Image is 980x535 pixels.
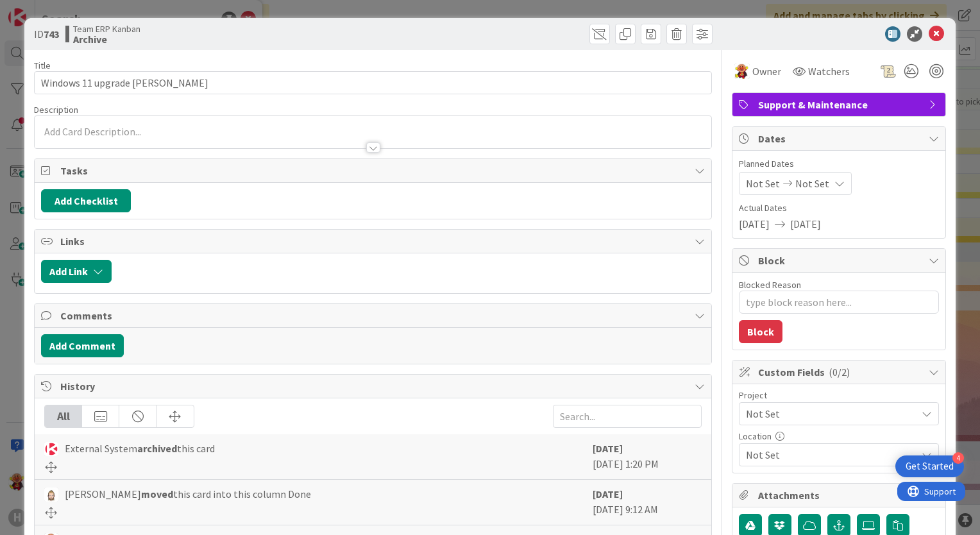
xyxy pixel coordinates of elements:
[41,334,124,357] button: Add Comment
[758,97,922,112] span: Support & Maintenance
[73,24,140,34] span: Team ERP Kanban
[739,279,801,291] label: Blocked Reason
[739,391,939,400] div: Project
[790,216,821,232] span: [DATE]
[758,253,922,268] span: Block
[73,34,140,44] b: Archive
[808,64,850,79] span: Watchers
[60,308,688,323] span: Comments
[739,432,939,441] div: Location
[34,26,59,42] span: ID
[60,234,688,249] span: Links
[44,28,59,40] b: 743
[593,442,623,455] b: [DATE]
[739,157,939,171] span: Planned Dates
[752,64,781,79] span: Owner
[41,189,131,212] button: Add Checklist
[593,488,623,500] b: [DATE]
[65,486,311,502] span: [PERSON_NAME] this card into this column Done
[758,364,922,380] span: Custom Fields
[60,163,688,178] span: Tasks
[739,201,939,215] span: Actual Dates
[593,486,702,518] div: [DATE] 9:12 AM
[34,60,51,71] label: Title
[45,405,82,427] div: All
[41,260,112,283] button: Add Link
[593,441,702,473] div: [DATE] 1:20 PM
[27,2,58,17] span: Support
[553,405,702,428] input: Search...
[952,452,964,464] div: 4
[746,405,910,423] span: Not Set
[829,366,850,378] span: ( 0/2 )
[906,460,954,473] div: Get Started
[34,104,78,115] span: Description
[44,442,58,456] img: ES
[137,442,177,455] b: archived
[746,447,917,463] span: Not Set
[746,176,780,191] span: Not Set
[34,71,712,94] input: type card name here...
[795,176,829,191] span: Not Set
[895,455,964,477] div: Open Get Started checklist, remaining modules: 4
[44,488,58,502] img: Rv
[758,488,922,503] span: Attachments
[65,441,215,456] span: External System this card
[739,320,782,343] button: Block
[739,216,770,232] span: [DATE]
[734,64,750,79] img: LC
[141,488,173,500] b: moved
[758,131,922,146] span: Dates
[60,378,688,394] span: History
